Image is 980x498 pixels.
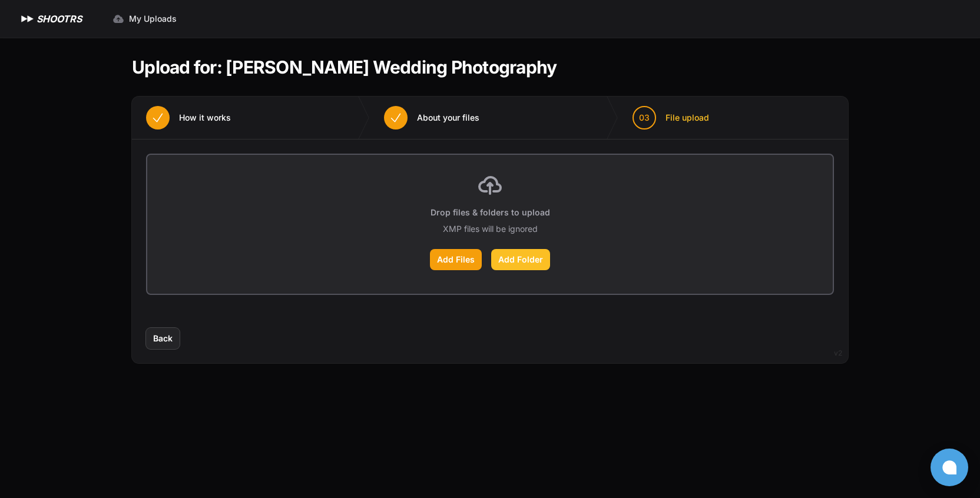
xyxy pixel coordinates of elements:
button: Open chat window [931,449,968,486]
span: Back [153,333,173,344]
button: About your files [370,97,494,139]
label: Add Files [430,249,482,270]
button: How it works [132,97,245,139]
span: File upload [666,112,709,124]
p: Drop files & folders to upload [431,207,550,218]
button: Back [146,328,180,349]
span: 03 [639,112,650,124]
a: My Uploads [105,8,184,29]
p: XMP files will be ignored [443,223,538,235]
label: Add Folder [491,249,550,270]
button: 03 File upload [618,97,723,139]
div: v2 [834,346,842,360]
span: About your files [417,112,479,124]
a: SHOOTRS SHOOTRS [19,12,82,26]
span: My Uploads [129,13,177,25]
img: SHOOTRS [19,12,37,26]
span: How it works [179,112,231,124]
h1: Upload for: [PERSON_NAME] Wedding Photography [132,57,557,78]
h1: SHOOTRS [37,12,82,26]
